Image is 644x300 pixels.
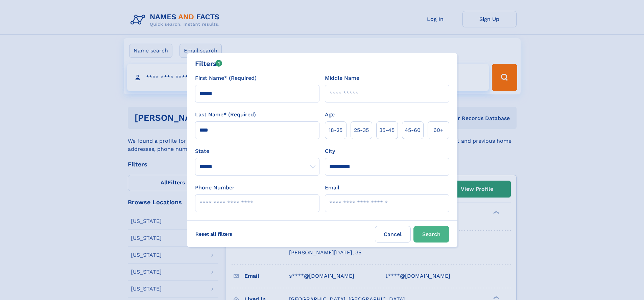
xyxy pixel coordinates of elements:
span: 60+ [433,126,444,134]
label: Cancel [375,226,411,243]
label: First Name* (Required) [195,74,257,82]
label: Reset all filters [191,226,237,242]
label: Last Name* (Required) [195,111,256,119]
label: Middle Name [325,74,359,82]
label: Phone Number [195,184,235,192]
button: Search [413,226,449,243]
span: 25‑35 [354,126,369,134]
span: 35‑45 [379,126,395,134]
span: 18‑25 [329,126,342,134]
label: City [325,147,335,155]
label: Age [325,111,335,119]
span: 45‑60 [405,126,421,134]
label: Email [325,184,339,192]
label: State [195,147,319,155]
div: Filters [195,59,222,69]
